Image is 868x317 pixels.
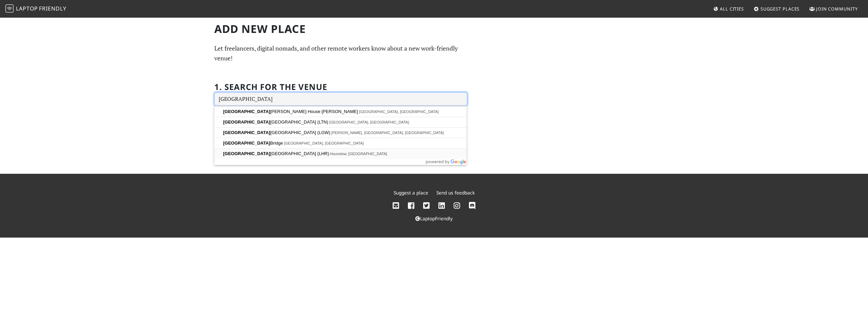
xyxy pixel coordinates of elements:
[436,189,475,196] a: Send us feedback
[761,6,800,12] span: Suggest Places
[710,3,747,15] a: All Cities
[214,82,327,92] h2: 1. Search for the venue
[330,152,387,156] span: Hounslow, [GEOGRAPHIC_DATA]
[751,3,803,15] a: Suggest Places
[214,22,467,35] h1: Add new Place
[5,4,14,13] img: LaptopFriendly
[223,130,270,135] span: [GEOGRAPHIC_DATA]
[214,43,467,63] p: Let freelancers, digital nomads, and other remote workers know about a new work-friendly venue!
[807,3,861,15] a: Join Community
[223,119,329,125] span: [GEOGRAPHIC_DATA] (LTN)
[331,131,444,135] span: [PERSON_NAME], [GEOGRAPHIC_DATA], [GEOGRAPHIC_DATA]
[394,189,428,196] a: Suggest a place
[415,215,453,222] a: LaptopFriendly
[223,141,270,146] span: [GEOGRAPHIC_DATA]
[329,120,409,124] span: [GEOGRAPHIC_DATA], [GEOGRAPHIC_DATA]
[223,109,270,114] span: [GEOGRAPHIC_DATA]
[223,151,330,156] span: [GEOGRAPHIC_DATA] (LHR)
[223,141,284,146] span: Bridge
[284,141,363,145] span: [GEOGRAPHIC_DATA], [GEOGRAPHIC_DATA]
[359,110,439,114] span: [GEOGRAPHIC_DATA], [GEOGRAPHIC_DATA]
[223,130,331,135] span: [GEOGRAPHIC_DATA] (LGW)
[16,5,38,12] span: Laptop
[5,3,66,15] a: LaptopFriendly LaptopFriendly
[39,5,66,12] span: Friendly
[214,92,467,106] input: Enter a location
[223,119,270,125] span: [GEOGRAPHIC_DATA]
[816,6,858,12] span: Join Community
[720,6,744,12] span: All Cities
[223,109,359,114] span: [PERSON_NAME] House [PERSON_NAME]
[223,151,270,156] span: [GEOGRAPHIC_DATA]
